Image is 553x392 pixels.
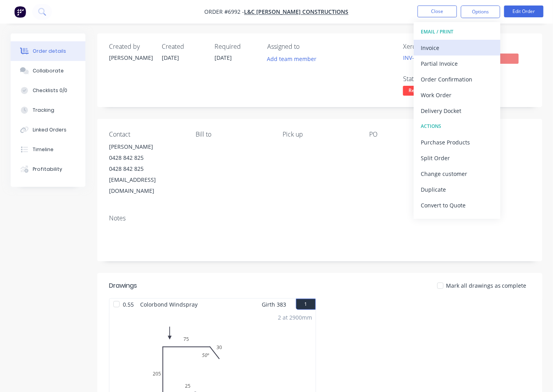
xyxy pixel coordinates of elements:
div: PO [370,131,444,138]
div: Created by [109,43,152,50]
button: Edit Order [504,6,544,17]
div: Profitability [33,166,62,173]
div: [PERSON_NAME] [109,141,183,152]
span: [DATE] [162,54,179,61]
div: Bill to [196,131,270,138]
div: Archive [421,215,493,227]
div: 0428 842 825 [109,152,183,163]
button: Add team member [267,54,321,64]
div: Xero Order # [403,43,462,50]
div: Tracking [33,107,54,114]
div: Collaborate [33,67,64,74]
button: Add team member [263,54,321,64]
div: 2 at 2900mm [278,313,313,322]
div: Drawings [109,281,137,290]
div: [EMAIL_ADDRESS][DOMAIN_NAME] [109,174,183,196]
div: Split Order [421,152,493,164]
a: L&C [PERSON_NAME] Constructions [244,8,349,16]
a: INV-12454 [403,54,430,61]
div: Invoice [421,42,493,54]
div: Duplicate [421,184,493,195]
span: [DATE] [215,54,232,61]
div: [PERSON_NAME]0428 842 8250428 842 825[EMAIL_ADDRESS][DOMAIN_NAME] [109,141,183,196]
div: Purchase Products [421,137,493,148]
div: Order details [33,48,66,55]
button: Order details [11,41,85,61]
span: Order #6992 - [205,8,244,16]
span: Mark all drawings as complete [446,281,527,290]
button: 1 [296,299,316,310]
div: Invoiced [472,43,531,50]
button: Timeline [11,140,85,159]
div: Created [162,43,205,50]
div: Pick up [283,131,357,138]
div: Assigned to [267,43,346,50]
span: 0.55 [120,299,137,310]
div: Convert to Quote [421,200,493,211]
div: Order Confirmation [421,74,493,85]
div: Status [403,75,462,83]
div: Contact [109,131,183,138]
div: 0428 842 825 [109,163,183,174]
div: Partial Invoice [421,58,493,69]
span: Girth 383 [262,299,287,310]
div: Linked Orders [33,126,67,133]
span: Colorbond Windspray [137,299,201,310]
div: EMAIL / PRINT [421,27,493,37]
div: Delivery Docket [421,105,493,116]
button: Profitability [11,159,85,179]
div: [PERSON_NAME] [109,54,152,62]
div: Work Order [421,89,493,101]
div: Change customer [421,168,493,179]
button: Options [461,6,500,18]
div: Checklists 0/0 [33,87,67,94]
button: Ready for Pick ... [403,86,450,98]
button: Close [418,6,457,17]
button: Linked Orders [11,120,85,140]
button: Collaborate [11,61,85,81]
div: Notes [109,214,531,222]
div: Timeline [33,146,54,153]
div: ACTIONS [421,121,493,131]
span: Ready for Pick ... [403,86,450,96]
div: Required [215,43,258,50]
button: Tracking [11,100,85,120]
button: Checklists 0/0 [11,81,85,100]
img: Factory [14,6,26,18]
